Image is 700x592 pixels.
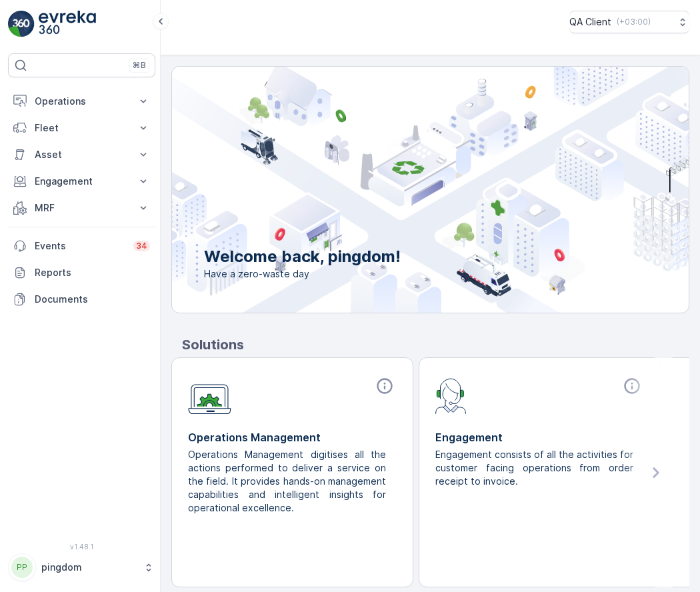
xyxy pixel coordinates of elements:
[8,553,155,581] button: PPpingdom
[435,429,644,445] p: Engagement
[8,141,155,168] button: Asset
[8,11,35,37] img: logo
[133,60,146,71] p: ⌘B
[39,11,96,37] img: logo_light-DOdMpM7g.png
[182,335,689,355] p: Solutions
[204,246,401,267] p: Welcome back, pingdom!
[435,448,633,488] p: Engagement consists of all the activities for customer facing operations from order receipt to in...
[8,543,155,551] span: v 1.48.1
[617,17,651,27] p: ( +03:00 )
[35,148,129,161] p: Asset
[112,67,689,313] img: city illustration
[188,429,397,445] p: Operations Management
[188,377,231,415] img: module-icon
[8,88,155,115] button: Operations
[35,175,129,188] p: Engagement
[569,15,611,29] p: QA Client
[8,286,155,313] a: Documents
[35,239,125,253] p: Events
[35,95,129,108] p: Operations
[8,195,155,221] button: MRF
[41,561,137,574] p: pingdom
[136,241,147,251] p: 34
[8,233,155,259] a: Events34
[435,377,467,414] img: module-icon
[35,266,150,279] p: Reports
[35,293,150,306] p: Documents
[35,201,129,215] p: MRF
[204,267,401,281] span: Have a zero-waste day
[8,115,155,141] button: Fleet
[569,11,689,33] button: QA Client(+03:00)
[188,448,386,515] p: Operations Management digitises all the actions performed to deliver a service on the field. It p...
[11,557,33,578] div: PP
[35,121,129,135] p: Fleet
[8,259,155,286] a: Reports
[8,168,155,195] button: Engagement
